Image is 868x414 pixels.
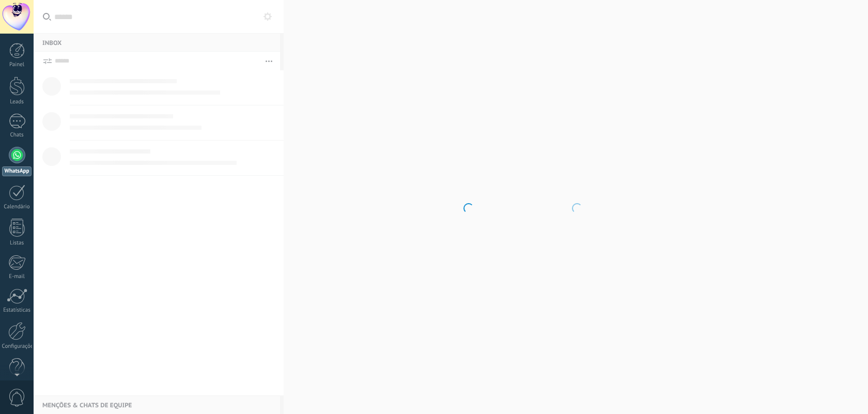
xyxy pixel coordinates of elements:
div: E-mail [2,273,32,280]
div: Painel [2,62,32,68]
div: Listas [2,240,32,247]
div: Calendário [2,204,32,210]
div: Configurações [2,343,32,350]
div: Estatísticas [2,307,32,314]
div: Leads [2,99,32,105]
div: Chats [2,132,32,139]
div: WhatsApp [2,166,32,176]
